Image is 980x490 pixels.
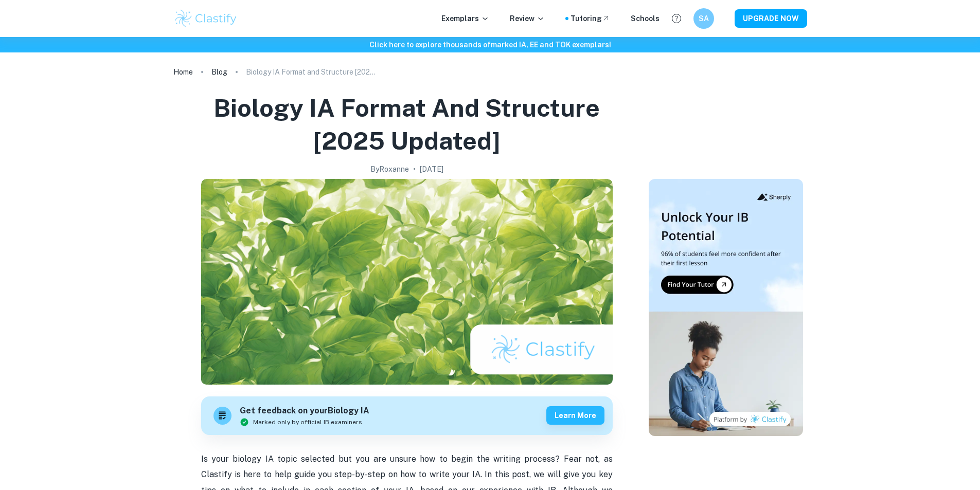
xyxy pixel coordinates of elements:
p: Exemplars [441,13,489,24]
button: Learn more [546,406,604,425]
h2: By Roxanne [370,164,409,175]
a: Home [173,65,193,79]
button: UPGRADE NOW [735,9,807,28]
p: Biology IA Format and Structure [2025 updated] [246,66,380,78]
a: Get feedback on yourBiology IAMarked only by official IB examinersLearn more [201,396,613,435]
h1: Biology IA Format and Structure [2025 updated] [177,92,636,157]
a: Schools [631,13,660,24]
img: Clastify logo [173,8,239,29]
h6: Click here to explore thousands of marked IA, EE and TOK exemplars ! [2,39,978,50]
span: Marked only by official IB examiners [253,418,362,427]
h2: [DATE] [420,164,443,175]
h6: Get feedback on your Biology IA [240,405,369,418]
img: Biology IA Format and Structure [2025 updated] cover image [201,179,613,385]
p: Review [510,13,545,24]
a: Tutoring [571,13,610,24]
button: SA [693,8,714,29]
button: Help and Feedback [668,10,685,27]
img: Thumbnail [649,179,803,436]
a: Blog [211,65,227,79]
p: • [413,164,416,175]
h6: SA [698,13,709,24]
